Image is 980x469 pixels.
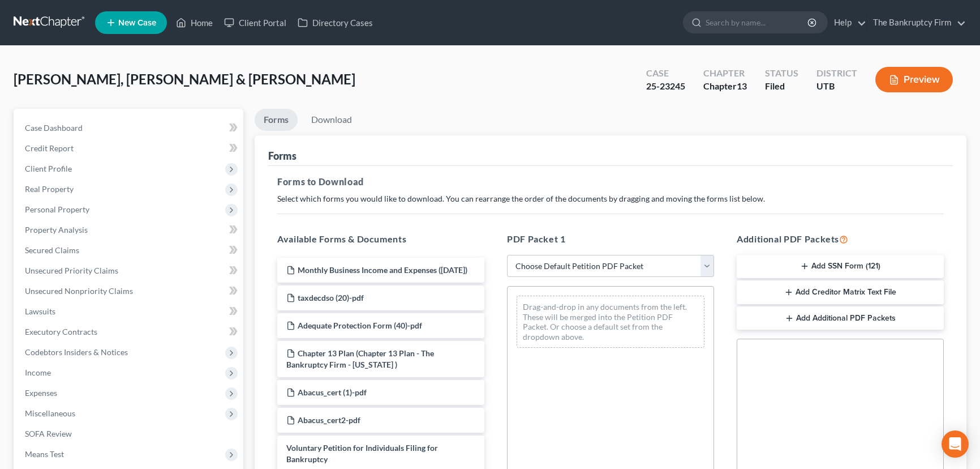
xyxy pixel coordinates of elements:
h5: Forms to Download [277,175,944,189]
span: 13 [737,80,747,91]
button: Add Additional PDF Packets [737,306,944,330]
span: Monthly Business Income and Expenses ([DATE]) [298,265,467,275]
span: Secured Claims [25,245,79,255]
a: Forms [255,109,298,131]
span: Case Dashboard [25,123,83,133]
a: Executory Contracts [16,322,243,342]
input: Search by name... [706,12,809,33]
div: Open Intercom Messenger [942,430,969,458]
button: Add SSN Form (121) [737,255,944,279]
span: Voluntary Petition for Individuals Filing for Bankruptcy [286,443,438,464]
a: Property Analysis [16,220,243,240]
a: Home [170,12,218,33]
span: Income [25,368,51,377]
span: Expenses [25,388,57,398]
div: Drag-and-drop in any documents from the left. These will be merged into the Petition PDF Packet. ... [517,296,704,348]
a: The Bankruptcy Firm [867,12,966,33]
span: Personal Property [25,204,89,214]
span: New Case [118,19,156,27]
div: Chapter [703,80,747,93]
div: Forms [268,149,296,163]
span: Client Profile [25,164,72,173]
a: Secured Claims [16,240,243,261]
div: District [816,67,857,80]
a: Client Portal [218,12,292,33]
span: Abacus_cert2-pdf [298,415,360,425]
h5: PDF Packet 1 [507,232,714,246]
a: Unsecured Priority Claims [16,261,243,281]
span: Lawsuits [25,306,55,316]
a: Help [828,12,866,33]
div: Chapter [703,67,747,80]
a: Lawsuits [16,301,243,322]
button: Preview [875,67,953,92]
a: Unsecured Nonpriority Claims [16,281,243,301]
span: Executory Contracts [25,327,97,336]
a: SOFA Review [16,424,243,444]
span: Real Property [25,184,74,194]
span: Means Test [25,449,64,459]
a: Case Dashboard [16,118,243,138]
span: [PERSON_NAME], [PERSON_NAME] & [PERSON_NAME] [14,71,355,87]
span: Unsecured Nonpriority Claims [25,286,133,296]
button: Add Creditor Matrix Text File [737,280,944,304]
a: Credit Report [16,138,243,159]
span: taxdecdso (20)-pdf [298,293,364,302]
div: 25-23245 [646,80,685,93]
div: Filed [765,80,798,93]
span: Miscellaneous [25,408,75,418]
span: Property Analysis [25,225,88,234]
div: UTB [816,80,857,93]
span: Unsecured Priority Claims [25,266,118,275]
a: Download [302,109,361,131]
span: SOFA Review [25,429,72,438]
h5: Additional PDF Packets [737,232,944,246]
h5: Available Forms & Documents [277,232,484,246]
span: Abacus_cert (1)-pdf [298,387,367,397]
span: Codebtors Insiders & Notices [25,347,128,357]
div: Case [646,67,685,80]
span: Chapter 13 Plan (Chapter 13 Plan - The Bankruptcy Firm - [US_STATE] ) [286,348,434,369]
a: Directory Cases [292,12,379,33]
div: Status [765,67,798,80]
span: Credit Report [25,143,74,153]
p: Select which forms you would like to download. You can rearrange the order of the documents by dr... [277,193,944,204]
span: Adequate Protection Form (40)-pdf [298,321,422,330]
